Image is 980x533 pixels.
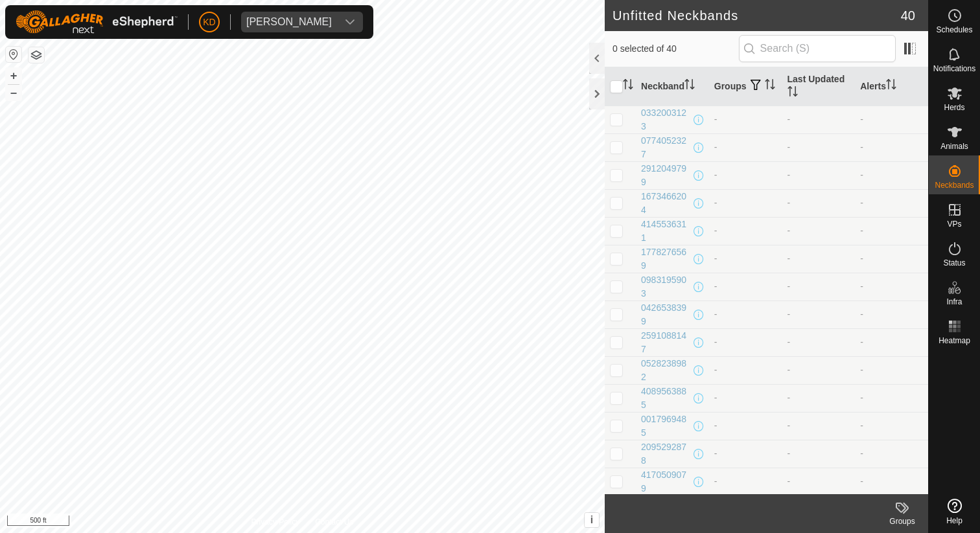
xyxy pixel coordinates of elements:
[901,6,915,25] span: 40
[855,133,928,161] td: -
[641,273,691,301] div: 0983195903
[787,420,791,431] span: -
[709,384,782,412] td: -
[203,16,215,29] span: KD
[641,301,691,328] div: 0426538399
[590,514,593,525] span: i
[855,468,928,495] td: -
[855,356,928,384] td: -
[935,181,974,189] span: Neckbands
[709,273,782,301] td: -
[6,68,21,84] button: +
[787,225,791,236] span: -
[787,448,791,459] span: -
[6,47,21,62] button: Reset Map
[929,493,980,530] a: Help
[940,142,968,150] span: Animals
[6,85,21,100] button: –
[623,81,633,91] p-sorticon: Activate to sort
[936,26,972,34] span: Schedules
[251,516,299,528] a: Privacy Policy
[782,67,856,106] th: Last Updated
[709,412,782,440] td: -
[787,365,791,375] span: -
[787,337,791,347] span: -
[709,133,782,161] td: -
[946,298,962,306] span: Infra
[641,134,691,161] div: 0774052327
[16,10,178,34] img: Gallagher Logo
[855,245,928,273] td: -
[787,88,798,98] p-sorticon: Activate to sort
[933,65,975,73] span: Notifications
[709,67,782,106] th: Groups
[787,281,791,291] span: -
[612,42,739,56] span: 0 selected of 40
[709,468,782,495] td: -
[315,516,353,528] a: Contact Us
[765,81,775,91] p-sorticon: Activate to sort
[943,259,965,267] span: Status
[787,476,791,486] span: -
[709,245,782,273] td: -
[886,81,896,91] p-sorticon: Activate to sort
[787,170,791,180] span: -
[855,106,928,133] td: -
[709,328,782,356] td: -
[709,189,782,217] td: -
[855,161,928,189] td: -
[641,106,691,133] div: 0332003123
[787,114,791,124] span: -
[641,218,691,245] div: 4145536311
[641,162,691,189] div: 2912049799
[876,516,928,527] div: Groups
[855,301,928,328] td: -
[946,517,962,525] span: Help
[641,329,691,356] div: 2591088147
[855,440,928,468] td: -
[709,356,782,384] td: -
[787,309,791,319] span: -
[947,220,961,228] span: VPs
[585,513,599,527] button: i
[709,161,782,189] td: -
[29,47,44,63] button: Map Layers
[641,357,691,384] div: 0528238982
[855,273,928,301] td: -
[787,198,791,208] span: -
[855,412,928,440] td: -
[612,8,901,23] h2: Unfitted Neckbands
[636,67,709,106] th: Neckband
[787,253,791,264] span: -
[641,413,691,440] div: 0017969485
[855,189,928,217] td: -
[855,217,928,245] td: -
[739,35,896,62] input: Search (S)
[709,106,782,133] td: -
[641,385,691,412] div: 4089563885
[246,17,332,27] div: [PERSON_NAME]
[855,328,928,356] td: -
[787,392,791,403] span: -
[641,190,691,217] div: 1673466204
[684,81,695,91] p-sorticon: Activate to sort
[709,217,782,245] td: -
[337,12,363,32] div: dropdown trigger
[709,301,782,328] td: -
[641,440,691,468] div: 2095292878
[641,245,691,273] div: 1778276569
[241,12,337,32] span: Erin Kiley
[709,440,782,468] td: -
[855,384,928,412] td: -
[939,337,970,345] span: Heatmap
[787,142,791,152] span: -
[944,104,964,111] span: Herds
[641,468,691,495] div: 4170509079
[855,67,928,106] th: Alerts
